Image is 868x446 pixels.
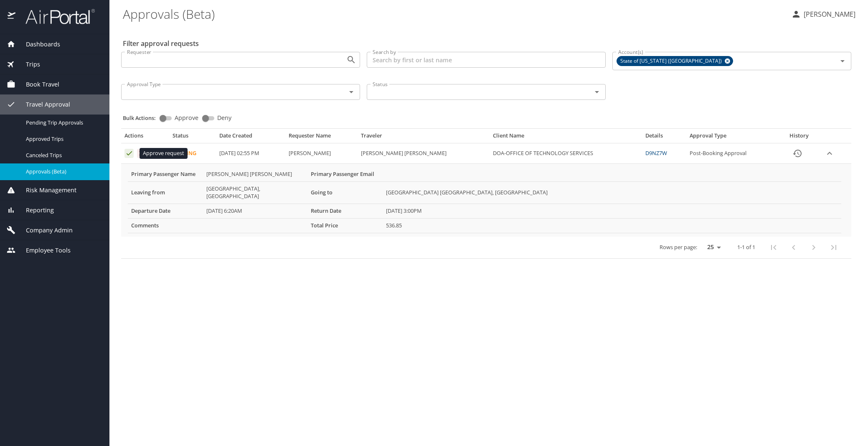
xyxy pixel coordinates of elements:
span: Travel Approval [15,100,70,109]
span: Approved Trips [26,135,99,143]
td: [DATE] 6:20AM [203,204,307,218]
th: Departure Date [128,204,203,218]
button: Deny request [137,149,146,158]
a: D9NZ7W [645,149,667,157]
h2: Filter approval requests [123,37,199,50]
th: Primary Passenger Email [307,167,383,181]
th: Status [169,132,216,143]
button: expand row [823,147,836,160]
th: Traveler [358,132,490,143]
button: Open [345,86,357,98]
p: Bulk Actions: [123,114,162,122]
select: rows per page [700,241,724,253]
td: Post-Booking Approval [686,143,779,164]
th: Details [642,132,686,143]
span: Trips [15,60,40,69]
th: Total Price [307,218,383,233]
td: [GEOGRAPHIC_DATA] [GEOGRAPHIC_DATA], [GEOGRAPHIC_DATA] [383,181,841,204]
td: 536.85 [383,218,841,233]
td: [PERSON_NAME] [PERSON_NAME] [358,143,490,164]
span: Pending Trip Approvals [26,119,99,127]
button: [PERSON_NAME] [788,7,859,22]
button: Open [837,55,848,67]
span: Approvals (Beta) [26,168,99,176]
button: Open [345,54,357,66]
td: Pending [169,143,216,164]
button: Open [591,86,603,98]
span: Deny [217,115,231,121]
img: icon-airportal.png [8,8,16,25]
p: [PERSON_NAME] [801,9,855,19]
th: Client Name [490,132,642,143]
th: Date Created [216,132,285,143]
th: Leaving from [128,181,203,204]
span: Book Travel [15,80,59,89]
button: History [787,143,807,163]
th: Return Date [307,204,383,218]
span: Reporting [15,206,54,215]
th: Actions [121,132,169,143]
span: Risk Management [15,186,76,195]
table: Approval table [121,132,851,258]
img: airportal-logo.png [16,8,95,25]
span: Approve [175,115,198,121]
span: Company Admin [15,226,73,235]
td: [GEOGRAPHIC_DATA], [GEOGRAPHIC_DATA] [203,181,307,204]
span: Employee Tools [15,246,71,255]
span: State of [US_STATE] ([GEOGRAPHIC_DATA]) [617,57,727,66]
th: Requester Name [285,132,358,143]
p: Rows per page: [660,245,697,250]
input: Search by first or last name [367,52,606,68]
th: History [779,132,820,143]
th: Approval Type [686,132,779,143]
th: Primary Passenger Name [128,167,203,181]
td: [PERSON_NAME] [285,143,358,164]
span: Dashboards [15,40,60,49]
th: Comments [128,218,203,233]
td: DOA-OFFICE OF TECHNOLOGY SERVICES [490,143,642,164]
h1: Approvals (Beta) [123,1,784,27]
td: [DATE] 3:00PM [383,204,841,218]
th: Going to [307,181,383,204]
table: More info for approvals [128,167,841,233]
td: [PERSON_NAME] [PERSON_NAME] [203,167,307,181]
p: 1-1 of 1 [737,245,755,250]
span: Canceled Trips [26,151,99,159]
td: [DATE] 02:55 PM [216,143,285,164]
div: State of [US_STATE] ([GEOGRAPHIC_DATA]) [617,56,733,66]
